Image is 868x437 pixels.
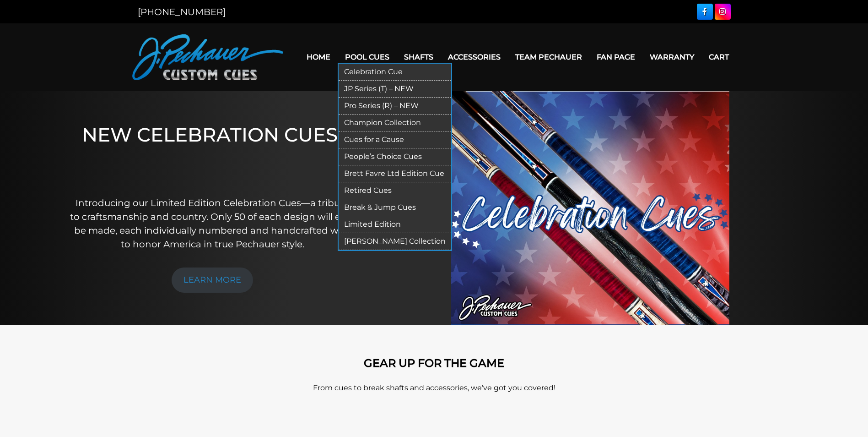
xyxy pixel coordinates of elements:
a: Pool Cues [338,45,397,69]
a: Cues for a Cause [339,131,451,148]
p: Introducing our Limited Edition Celebration Cues—a tribute to craftsmanship and country. Only 50 ... [70,196,355,251]
a: Retired Cues [339,182,451,199]
a: Celebration Cue [339,64,451,81]
a: Break & Jump Cues [339,199,451,216]
a: Warranty [642,45,701,69]
a: Home [299,45,338,69]
a: Cart [701,45,736,69]
a: [PERSON_NAME] Collection [339,233,451,250]
a: Fan Page [589,45,642,69]
h1: NEW CELEBRATION CUES! [70,123,355,183]
a: People’s Choice Cues [339,148,451,165]
a: Champion Collection [339,115,451,131]
a: Team Pechauer [508,45,589,69]
img: Pechauer Custom Cues [132,34,283,80]
a: Accessories [441,45,508,69]
a: Limited Edition [339,216,451,233]
a: Pro Series (R) – NEW [339,98,451,115]
a: Shafts [397,45,441,69]
strong: GEAR UP FOR THE GAME [364,356,504,370]
a: JP Series (T) – NEW [339,81,451,98]
a: [PHONE_NUMBER] [138,6,226,17]
a: Brett Favre Ltd Edition Cue [339,165,451,182]
p: From cues to break shafts and accessories, we’ve got you covered! [173,382,695,393]
a: LEARN MORE [172,268,253,293]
